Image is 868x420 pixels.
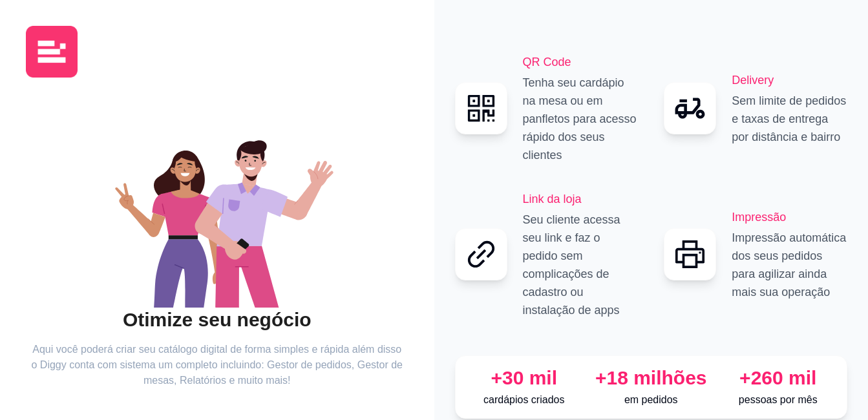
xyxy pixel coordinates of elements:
[593,366,710,390] div: +18 milhões
[523,53,639,71] h2: QR Code
[466,366,583,390] div: +30 mil
[31,114,403,308] div: animation
[31,308,403,332] h2: Otimize seu negócio
[720,366,837,390] div: +260 mil
[466,392,583,408] p: cardápios criados
[523,190,639,208] h2: Link da loja
[593,392,710,408] p: em pedidos
[732,71,847,89] h2: Delivery
[720,392,837,408] p: pessoas por mês
[31,342,403,388] article: Aqui você poderá criar seu catálogo digital de forma simples e rápida além disso o Diggy conta co...
[523,211,639,319] p: Seu cliente acessa seu link e faz o pedido sem complicações de cadastro ou instalação de apps
[523,74,639,164] p: Tenha seu cardápio na mesa ou em panfletos para acesso rápido dos seus clientes
[732,92,847,146] p: Sem limite de pedidos e taxas de entrega por distância e bairro
[26,26,78,78] img: logo
[732,208,847,226] h2: Impressão
[732,229,847,301] p: Impressão automática dos seus pedidos para agilizar ainda mais sua operação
